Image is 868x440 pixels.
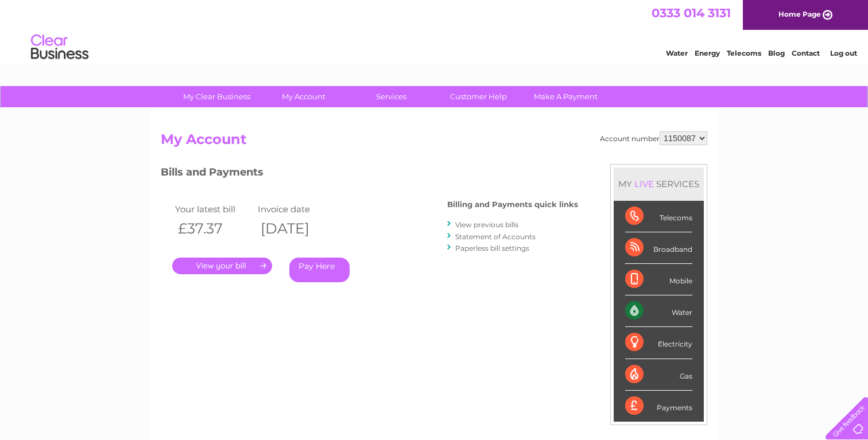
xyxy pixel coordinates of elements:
th: £37.37 [172,217,255,240]
a: Paperless bill settings [455,244,529,252]
a: Energy [695,49,720,57]
a: . [172,258,272,274]
div: Gas [625,359,692,391]
div: Electricity [625,327,692,359]
div: MY SERVICES [614,168,704,200]
a: Make A Payment [518,86,613,107]
a: My Account [257,86,351,107]
div: Broadband [625,232,692,264]
a: My Clear Business [169,86,264,107]
div: Water [625,295,692,327]
div: Clear Business is a trading name of Verastar Limited (registered in [GEOGRAPHIC_DATA] No. 3667643... [164,6,706,56]
a: 0333 014 3131 [652,6,731,20]
a: Water [666,49,688,57]
td: Your latest bill [172,201,255,217]
div: LIVE [632,178,656,189]
a: Log out [830,49,857,57]
a: View previous bills [455,220,518,229]
a: Blog [768,49,785,57]
div: Account number [600,131,707,145]
a: Statement of Accounts [455,232,536,241]
a: Customer Help [431,86,526,107]
a: Contact [792,49,820,57]
h3: Bills and Payments [161,164,578,184]
a: Services [344,86,439,107]
a: Pay Here [289,258,350,282]
td: Invoice date [255,201,338,217]
div: Payments [625,391,692,422]
div: Telecoms [625,201,692,232]
a: Telecoms [727,49,761,57]
img: logo.png [30,30,89,65]
h2: My Account [161,131,707,153]
th: [DATE] [255,217,338,240]
div: Mobile [625,264,692,295]
h4: Billing and Payments quick links [447,200,578,209]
